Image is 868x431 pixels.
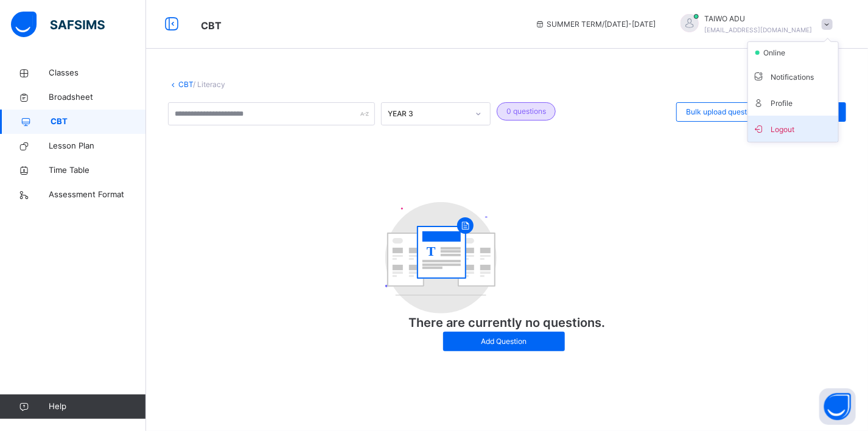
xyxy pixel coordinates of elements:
div: YEAR 3 [388,108,468,119]
span: Add Question [452,336,556,347]
span: [EMAIL_ADDRESS][DOMAIN_NAME] [705,26,813,33]
span: Profile [753,94,833,111]
span: / Literacy [193,80,225,89]
span: Logout [753,121,833,137]
span: Help [49,401,145,413]
span: Bulk upload question [686,107,757,117]
span: 0 questions [506,106,546,117]
div: There are currently no questions. [385,190,629,363]
span: online [763,47,793,58]
a: CBT [178,80,193,89]
span: Time Table [49,164,146,177]
span: Broadsheet [49,91,146,103]
span: CBT [201,19,222,32]
tspan: T [427,244,436,259]
li: dropdown-list-item-text-3 [748,63,838,89]
button: Open asap [819,388,856,425]
li: dropdown-list-item-text-4 [748,89,838,116]
span: Notifications [753,68,833,85]
div: TAIWOADU [668,13,839,35]
span: TAIWO ADU [705,13,813,24]
span: Lesson Plan [49,140,146,152]
span: Classes [49,67,146,79]
span: CBT [51,116,146,128]
li: dropdown-list-item-buttom-7 [748,116,838,142]
p: There are currently no questions. [385,314,629,332]
li: dropdown-list-item-null-2 [748,42,838,63]
span: Assessment Format [49,189,146,201]
span: session/term information [535,19,656,30]
img: safsims [11,12,105,37]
